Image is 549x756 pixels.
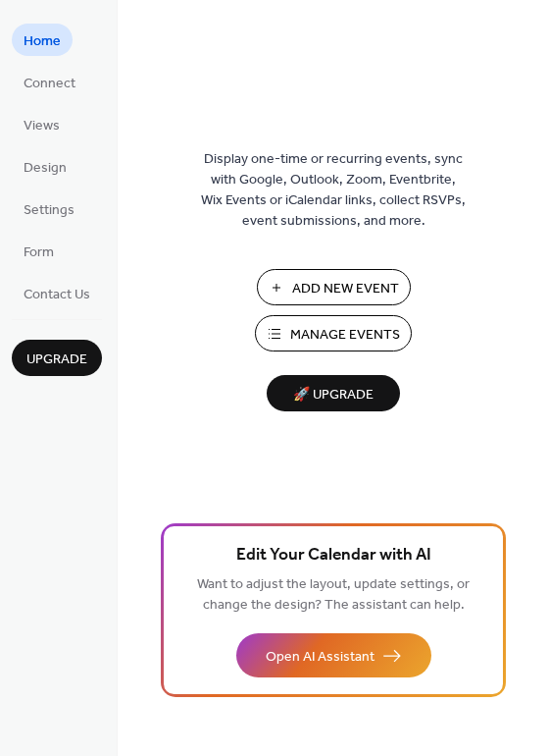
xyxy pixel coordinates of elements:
[292,279,399,299] span: Add New Event
[278,382,388,408] span: 🚀 Upgrade
[12,66,87,98] a: Connect
[26,350,87,370] span: Upgrade
[12,150,78,183] a: Design
[12,24,73,56] a: Home
[197,571,470,619] span: Want to adjust the layout, update settings, or change the design? The assistant can help.
[236,542,431,569] span: Edit Your Calendar with AI
[257,269,411,305] button: Add New Event
[24,285,90,305] span: Contact Us
[24,31,61,52] span: Home
[24,200,75,221] span: Settings
[266,647,374,668] span: Open AI Assistant
[24,158,67,179] span: Design
[24,116,60,136] span: Views
[255,315,412,351] button: Manage Events
[24,243,54,263] span: Form
[24,74,75,94] span: Connect
[236,633,431,677] button: Open AI Assistant
[12,108,72,140] a: Views
[201,149,466,232] span: Display one-time or recurring events, sync with Google, Outlook, Zoom, Eventbrite, Wix Events or ...
[12,192,86,225] a: Settings
[267,375,400,411] button: 🚀 Upgrade
[12,277,102,309] a: Contact Us
[290,325,400,346] span: Manage Events
[12,235,66,267] a: Form
[12,340,102,376] button: Upgrade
